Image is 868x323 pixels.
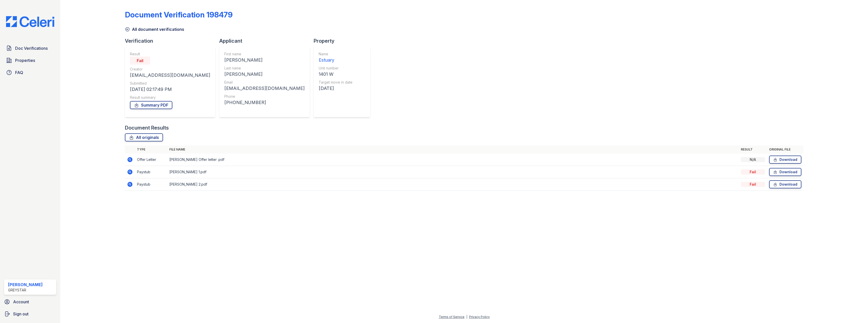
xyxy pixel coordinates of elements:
span: Doc Verifications [15,45,48,51]
div: Fail [741,182,765,187]
div: Fail [741,169,765,175]
td: [PERSON_NAME] 2.pdf [167,178,739,191]
div: Email [224,80,305,85]
div: Phone [224,94,305,99]
td: Offer Letter [135,154,167,166]
a: Download [769,180,801,188]
div: [EMAIL_ADDRESS][DOMAIN_NAME] [224,85,305,92]
div: [EMAIL_ADDRESS][DOMAIN_NAME] [130,72,210,79]
div: Document Verification 198479 [125,10,233,19]
a: All originals [125,133,163,141]
div: [PHONE_NUMBER] [224,99,305,106]
div: Verification [125,37,219,44]
div: Target move in date [319,80,352,85]
div: Unit number [319,66,352,71]
a: Download [769,156,801,164]
div: Document Results [125,124,169,131]
a: Sign out [2,309,58,319]
th: Type [135,145,167,154]
div: Creator [130,67,210,72]
a: Summary PDF [130,101,172,109]
div: N/A [741,157,765,162]
a: Name Estuary [319,52,352,64]
th: File name [167,145,739,154]
td: Paystub [135,166,167,178]
div: Result [130,52,210,57]
div: [DATE] [319,85,352,92]
div: Applicant [219,37,314,44]
th: Original file [767,145,803,154]
div: | [466,315,467,319]
a: Properties [4,55,56,65]
td: [PERSON_NAME] 1.pdf [167,166,739,178]
div: [DATE] 02:17:49 PM [130,86,210,93]
a: Privacy Policy [469,315,490,319]
img: CE_Logo_Blue-a8612792a0a2168367f1c8372b55b34899dd931a85d93a1a3d3e32e68fde9ad4.png [2,16,58,27]
div: First name [224,52,305,57]
div: Result summary [130,95,210,100]
a: Terms of Service [439,315,465,319]
th: Result [739,145,767,154]
a: All document verifications [125,26,184,32]
div: [PERSON_NAME] [8,282,43,288]
div: Last name [224,66,305,71]
a: FAQ [4,67,56,78]
a: Download [769,168,801,176]
td: [PERSON_NAME] Offer letter .pdf [167,154,739,166]
div: Fail [130,57,150,65]
div: Greystar [8,288,43,293]
span: Properties [15,57,35,63]
span: Account [13,299,29,305]
div: 1401 W [319,71,352,78]
div: Submitted [130,81,210,86]
a: Account [2,297,58,307]
a: Doc Verifications [4,43,56,53]
div: Name [319,52,352,57]
div: Property [314,37,374,44]
span: Sign out [13,311,29,317]
div: [PERSON_NAME] [224,71,305,78]
div: Estuary [319,57,352,64]
td: Paystub [135,178,167,191]
div: [PERSON_NAME] [224,57,305,64]
span: FAQ [15,69,23,76]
